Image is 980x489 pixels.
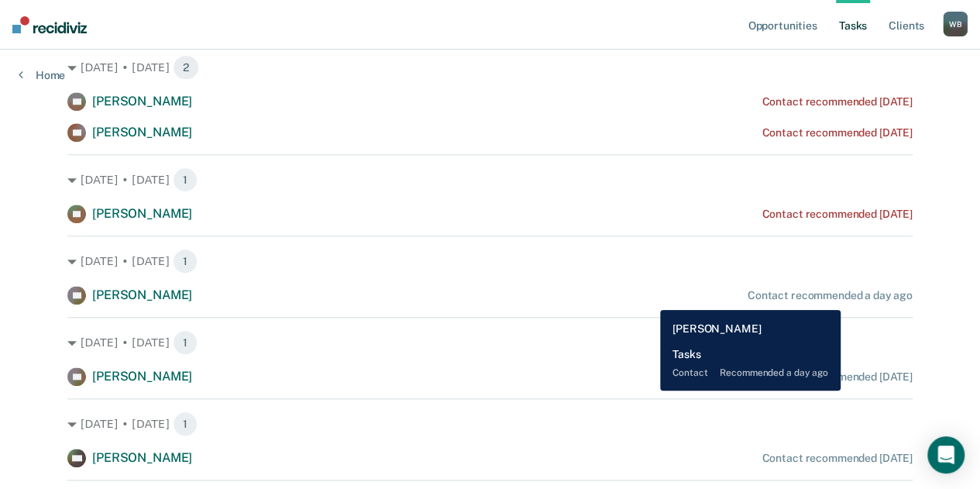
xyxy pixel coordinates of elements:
[173,55,199,80] span: 2
[943,12,968,36] button: WB
[173,412,198,436] span: 1
[762,370,912,384] div: Contact recommended [DATE]
[19,68,65,82] a: Home
[173,330,198,355] span: 1
[92,450,192,465] span: [PERSON_NAME]
[67,55,913,80] div: [DATE] • [DATE] 2
[927,436,965,474] div: Open Intercom Messenger
[173,249,198,274] span: 1
[92,125,192,139] span: [PERSON_NAME]
[748,289,913,302] div: Contact recommended a day ago
[762,208,912,221] div: Contact recommended [DATE]
[92,288,192,302] span: [PERSON_NAME]
[762,452,912,465] div: Contact recommended [DATE]
[173,167,198,192] span: 1
[12,16,87,33] img: Recidiviz
[762,95,912,108] div: Contact recommended [DATE]
[943,12,968,36] div: W B
[67,249,913,274] div: [DATE] • [DATE] 1
[92,369,192,384] span: [PERSON_NAME]
[67,330,913,355] div: [DATE] • [DATE] 1
[92,206,192,221] span: [PERSON_NAME]
[67,167,913,192] div: [DATE] • [DATE] 1
[67,412,913,436] div: [DATE] • [DATE] 1
[92,94,192,108] span: [PERSON_NAME]
[762,126,912,139] div: Contact recommended [DATE]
